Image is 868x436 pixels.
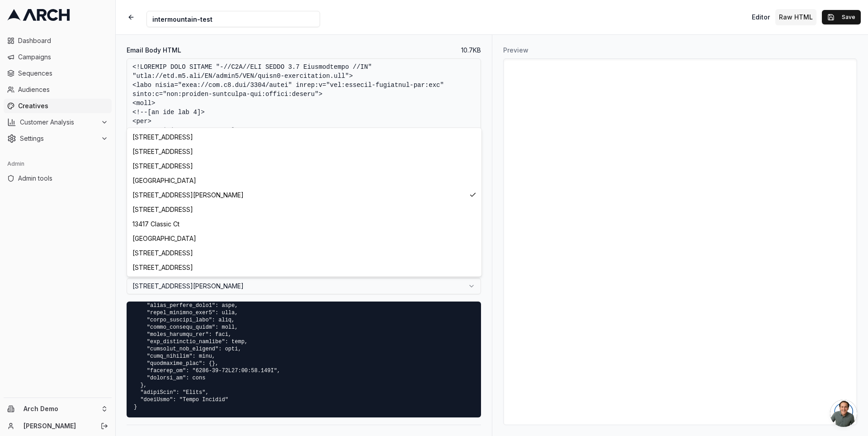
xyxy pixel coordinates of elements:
span: [STREET_ADDRESS] [132,249,193,258]
span: 13417 Classic Ct [132,220,179,229]
span: [GEOGRAPHIC_DATA] [132,176,196,185]
span: [GEOGRAPHIC_DATA] [132,234,196,243]
span: [STREET_ADDRESS][PERSON_NAME] [132,191,244,200]
span: [STREET_ADDRESS] [132,162,193,171]
span: [STREET_ADDRESS] [132,263,193,272]
span: [STREET_ADDRESS] [132,147,193,156]
span: [STREET_ADDRESS] [132,133,193,142]
span: [STREET_ADDRESS] [132,205,193,214]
